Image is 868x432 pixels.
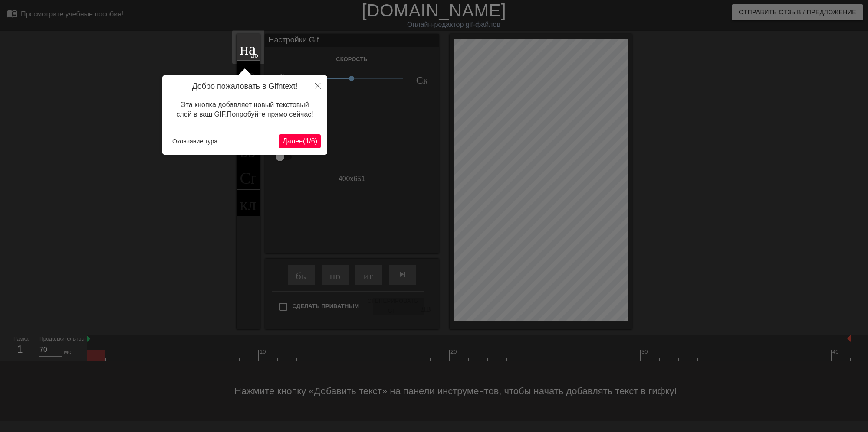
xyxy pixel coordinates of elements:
ya-tr-span: Добро пожаловать в Gifntext! [192,82,297,91]
ya-tr-span: ) [315,137,317,145]
button: Закрыть [308,75,327,95]
ya-tr-span: 6 [311,137,315,145]
h4: Добро пожаловать в Gifntext! [169,82,321,91]
button: Далее [279,134,321,148]
ya-tr-span: 1 [305,137,309,145]
ya-tr-span: Далее [283,137,303,145]
button: Окончание тура [169,135,221,148]
ya-tr-span: Попробуйте прямо сейчас! [227,110,313,118]
ya-tr-span: Эта кнопка добавляет новый текстовый слой в ваш GIF. [176,101,309,118]
ya-tr-span: / [309,137,311,145]
ya-tr-span: Окончание тура [172,138,217,145]
ya-tr-span: ( [303,137,305,145]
